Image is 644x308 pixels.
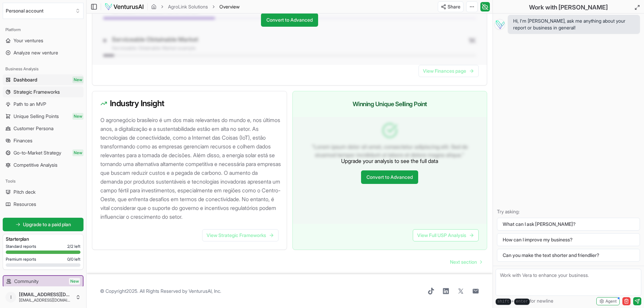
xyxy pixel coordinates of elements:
a: Your ventures [3,35,84,46]
kbd: shift [496,299,511,305]
button: Can you make the text shorter and friendlier? [497,249,640,262]
a: DashboardNew [3,74,84,85]
span: Standard reports [6,244,36,249]
a: Pitch deck [3,187,84,197]
div: Platform [3,24,84,35]
span: New [72,149,84,156]
nav: breadcrumb [151,3,240,10]
span: Finances [14,137,32,144]
span: © Copyright 2025 . All Rights Reserved by . [100,288,221,294]
button: What can I ask [PERSON_NAME]? [497,218,640,231]
span: Agent [605,299,617,304]
span: Analyze new venture [14,49,58,56]
h2: Work with [PERSON_NAME] [529,3,608,12]
a: VenturusAI, Inc [189,288,220,294]
a: Upgrade to a paid plan [3,218,84,231]
a: Competitive Analysis [3,160,84,170]
a: Resources [3,199,84,210]
span: Premium reports [6,257,36,262]
button: Agent [596,297,620,305]
a: Strategic Frameworks [3,87,84,97]
button: How can I improve my business? [497,233,640,246]
a: CommunityNew [3,276,83,287]
span: Hi, I'm [PERSON_NAME], ask me anything about your report or business in general! [513,18,635,31]
span: Your ventures [14,37,43,44]
span: Overview [219,3,240,10]
span: Next section [450,259,477,265]
button: Select an organization [3,3,84,19]
button: l[EMAIL_ADDRESS][DOMAIN_NAME][EMAIL_ADDRESS][DOMAIN_NAME] [3,289,84,305]
h3: Industry Insight [100,99,279,108]
span: + for newline [496,298,553,305]
span: New [69,278,80,285]
a: Customer Persona [3,123,84,134]
span: Resources [14,201,36,208]
span: l [5,292,16,303]
span: Unique Selling Points [14,113,59,120]
span: Pitch deck [14,189,35,195]
span: Upgrade to a paid plan [23,221,71,228]
h3: Winning Unique Selling Point [301,99,479,109]
nav: pagination [445,255,487,269]
img: Vera [494,19,505,30]
span: Share [448,3,460,10]
a: Analyze new venture [3,47,84,58]
div: Business Analysis [3,64,84,74]
span: Customer Persona [14,125,53,132]
span: [EMAIL_ADDRESS][DOMAIN_NAME] [19,298,73,303]
div: Tools [3,176,84,187]
a: Path to an MVP [3,99,84,110]
span: Go-to-Market Strategy [14,149,61,156]
img: logo [104,3,144,11]
h3: Starter plan [6,236,80,242]
a: Convert to Advanced [361,170,418,184]
span: New [72,76,84,83]
a: Go-to-Market StrategyNew [3,147,84,158]
a: View Finances page [419,65,479,77]
kbd: enter [514,299,530,305]
button: Share [438,1,463,12]
p: Upgrade your analysis to see the full data [341,157,438,165]
span: Dashboard [14,76,37,83]
a: View Strategic Frameworks [202,229,279,241]
a: Unique Selling PointsNew [3,111,84,122]
a: View Full USP Analysis [413,229,479,241]
span: 0 / 0 left [67,257,80,262]
a: Convert to Advanced [261,13,318,27]
span: 2 / 2 left [67,244,80,249]
span: [EMAIL_ADDRESS][DOMAIN_NAME] [19,291,73,298]
span: Community [14,278,39,285]
a: Go to next page [445,255,487,269]
a: AgroLink Solutions [168,3,208,10]
p: Try asking: [497,208,640,215]
span: Path to an MVP [14,101,46,108]
a: Finances [3,135,84,146]
span: New [72,113,84,120]
p: O agronegócio brasileiro é um dos mais relevantes do mundo e, nos últimos anos, a digitalização e... [100,116,281,221]
span: Competitive Analysis [14,162,57,168]
span: Strategic Frameworks [14,89,60,95]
